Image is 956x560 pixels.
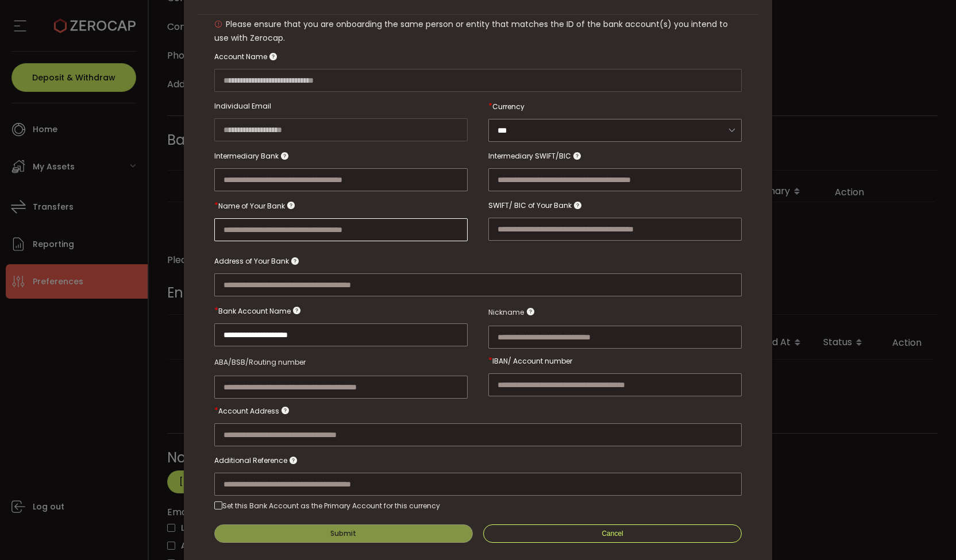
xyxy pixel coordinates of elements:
div: Set this Bank Account as the Primary Account for this currency [222,501,440,511]
button: Submit [214,524,473,543]
div: Submit [330,530,356,537]
span: ABA/BSB/Routing number [214,357,306,367]
span: Please ensure that you are onboarding the same person or entity that matches the ID of the bank a... [214,18,728,44]
div: 聊天小工具 [818,436,956,560]
span: Nickname [488,306,524,319]
iframe: Chat Widget [818,436,956,560]
button: Cancel [483,524,742,543]
span: Cancel [602,530,623,538]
